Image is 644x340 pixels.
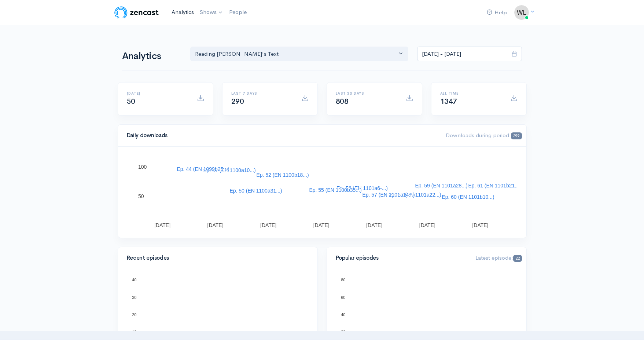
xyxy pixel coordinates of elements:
text: [DATE] [260,222,276,228]
text: Ep. 60 [212,315,224,320]
span: 599 [511,132,522,139]
svg: A chart. [127,156,518,229]
text: Ep. 59 (EN 1101a28...) [415,183,467,189]
text: 10 [132,330,136,334]
text: [DATE] [313,222,329,228]
img: ZenCast Logo [113,5,160,20]
text: [DATE] [207,222,223,228]
text: Ep. 61 [243,305,254,309]
text: 60 [341,295,345,299]
h4: Popular episodes [336,255,467,261]
text: [DATE] [366,222,382,228]
text: Ep. 55 (EN 1100b35...) [309,187,361,193]
text: [DATE] [419,222,435,228]
text: 20 [132,312,136,317]
text: Ep. 58 (EN 1101a22...) [389,192,441,198]
text: Ep. 44 (EN 1099b25...) [177,166,229,172]
text: [DATE] [154,222,170,228]
text: Ep. 57 (EN 1101a14...) [362,192,415,198]
text: Ep. 55 [421,318,433,322]
a: People [226,4,250,20]
span: 808 [336,97,349,106]
span: 50 [127,97,135,106]
a: Shows [197,4,226,21]
span: Downloads during period: [446,132,522,139]
text: 100 [138,164,147,170]
text: 20 [341,330,345,334]
text: Ep. 56 (EN 1101a6-...) [336,185,387,191]
text: 80 [341,278,345,282]
h6: All time [440,91,501,95]
text: Ep. 47 (EN 1100a10...) [203,167,255,173]
button: Reading Aristotle's Text [190,47,409,62]
text: Ep. 50 (ΕΝ 1100a31...) [229,188,282,194]
a: Help [484,5,510,21]
a: Analytics [169,4,197,20]
h1: Analytics [122,51,181,62]
span: 290 [231,97,244,106]
text: 50 [138,193,144,199]
text: 30 [132,295,136,299]
div: Reading [PERSON_NAME]'s Text [195,50,397,58]
text: Ep. 44 [482,321,494,326]
text: Ep. 59 [181,300,193,304]
text: Ep. 60 (EN 1101b10...) [442,194,494,200]
text: Ep. 57 [452,319,463,324]
text: Ep. 62 [273,312,285,316]
text: Ep. 54 [359,293,371,297]
text: Ep. 56 [390,309,402,314]
text: 40 [132,278,136,282]
h4: Recent episodes [127,255,304,261]
h6: Last 7 days [231,91,292,95]
span: 22 [513,255,522,262]
h6: Last 30 days [336,91,397,95]
text: Ep. 52 (EN 1100b18...) [256,172,309,178]
h4: Daily downloads [127,132,437,139]
text: Ep. 61 (EN 1101b21...) [468,183,520,189]
text: 40 [341,312,345,317]
h6: [DATE] [127,91,188,95]
img: ... [514,5,529,20]
text: [DATE] [472,222,488,228]
span: 1347 [440,97,457,106]
text: Ep. 58 [150,296,162,301]
input: analytics date range selector [417,47,507,62]
span: Latest episode: [475,254,522,261]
